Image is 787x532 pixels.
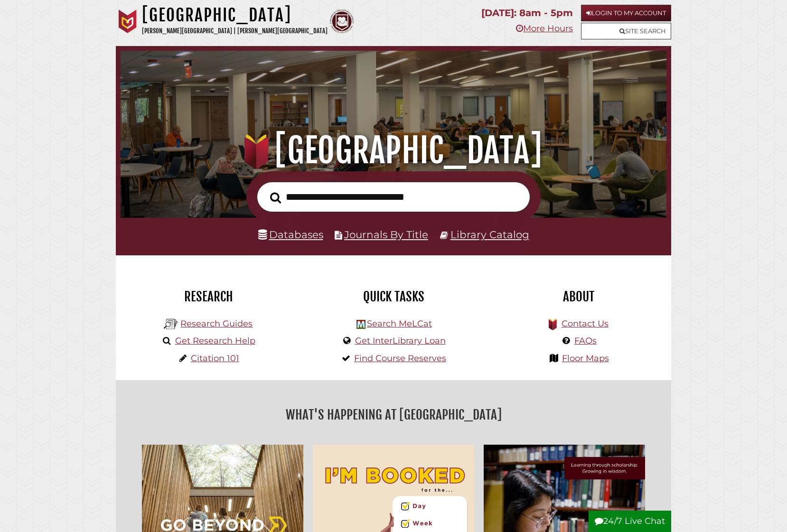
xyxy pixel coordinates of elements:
[562,353,609,364] a: Floor Maps
[367,318,432,329] a: Search MeLCat
[581,23,671,39] a: Site Search
[132,130,655,171] h1: [GEOGRAPHIC_DATA]
[562,318,609,329] a: Contact Us
[450,228,529,241] a: Library Catalog
[258,228,323,241] a: Databases
[574,336,597,346] a: FAQs
[516,23,573,34] a: More Hours
[356,320,365,329] img: Hekman Library Logo
[123,404,664,426] h2: What's Happening at [GEOGRAPHIC_DATA]
[265,189,286,206] button: Search
[116,9,140,33] img: Calvin University
[355,336,446,346] a: Get InterLibrary Loan
[175,336,255,346] a: Get Research Help
[354,353,446,364] a: Find Course Reserves
[330,9,354,33] img: Calvin Theological Seminary
[164,317,178,331] img: Hekman Library Logo
[581,5,671,21] a: Login to My Account
[142,5,328,26] h1: [GEOGRAPHIC_DATA]
[191,353,239,364] a: Citation 101
[481,5,573,21] p: [DATE]: 8am - 5pm
[493,289,664,305] h2: About
[344,228,428,241] a: Journals By Title
[142,26,328,37] p: [PERSON_NAME][GEOGRAPHIC_DATA] | [PERSON_NAME][GEOGRAPHIC_DATA]
[180,318,253,329] a: Research Guides
[308,289,479,305] h2: Quick Tasks
[123,289,294,305] h2: Research
[270,192,281,204] i: Search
